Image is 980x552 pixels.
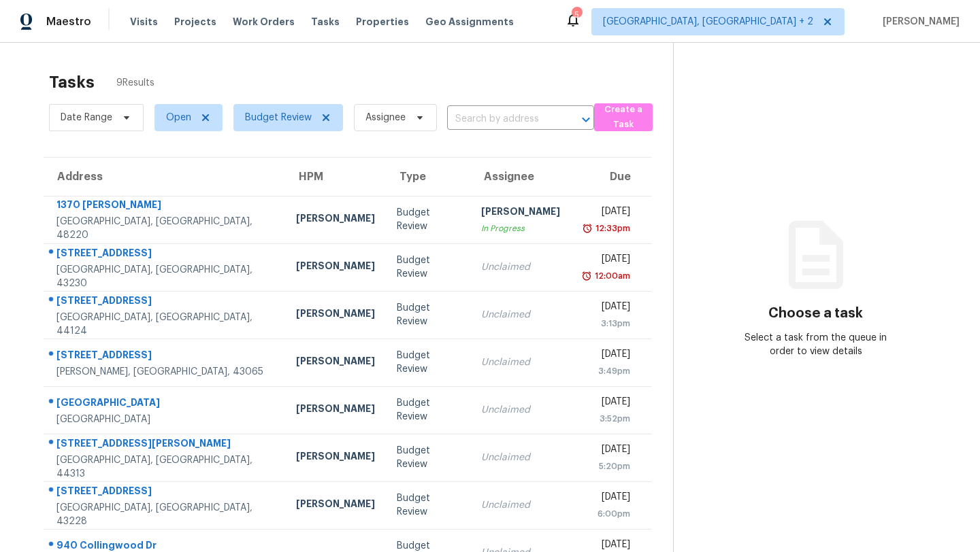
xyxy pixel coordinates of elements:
[582,412,630,426] div: 3:52pm
[582,317,630,330] div: 3:13pm
[61,111,112,124] span: Date Range
[582,460,630,473] div: 5:20pm
[56,396,274,413] div: [GEOGRAPHIC_DATA]
[56,198,274,215] div: 1370 [PERSON_NAME]
[130,15,158,29] span: Visits
[174,15,216,29] span: Projects
[56,215,274,242] div: [GEOGRAPHIC_DATA], [GEOGRAPHIC_DATA], 48220
[56,348,274,365] div: [STREET_ADDRESS]
[601,102,646,133] span: Create a Task
[481,260,560,274] div: Unclaimed
[397,444,460,471] div: Budget Review
[397,301,460,328] div: Budget Review
[356,15,409,29] span: Properties
[481,205,560,222] div: [PERSON_NAME]
[166,111,191,124] span: Open
[311,17,340,27] span: Tasks
[582,222,593,235] img: Overdue Alarm Icon
[582,300,630,317] div: [DATE]
[447,109,556,130] input: Search by address
[296,449,375,466] div: [PERSON_NAME]
[582,364,630,378] div: 3:49pm
[481,222,560,235] div: In Progress
[877,15,960,29] span: [PERSON_NAME]
[768,307,863,320] h3: Choose a task
[233,15,295,29] span: Work Orders
[56,501,274,528] div: [GEOGRAPHIC_DATA], [GEOGRAPHIC_DATA], 43228
[581,269,592,283] img: Overdue Alarm Icon
[56,453,274,481] div: [GEOGRAPHIC_DATA], [GEOGRAPHIC_DATA], 44313
[582,347,630,364] div: [DATE]
[386,158,471,196] th: Type
[56,294,274,311] div: [STREET_ADDRESS]
[582,252,630,269] div: [DATE]
[56,246,274,263] div: [STREET_ADDRESS]
[481,403,560,417] div: Unclaimed
[365,111,406,124] span: Assignee
[582,443,630,460] div: [DATE]
[571,158,651,196] th: Due
[296,354,375,371] div: [PERSON_NAME]
[245,111,312,124] span: Budget Review
[481,498,560,512] div: Unclaimed
[56,436,274,453] div: [STREET_ADDRESS][PERSON_NAME]
[481,356,560,369] div: Unclaimed
[397,491,460,519] div: Budget Review
[296,211,375,228] div: [PERSON_NAME]
[56,263,274,290] div: [GEOGRAPHIC_DATA], [GEOGRAPHIC_DATA], 43230
[582,507,630,521] div: 6:00pm
[49,75,95,89] h2: Tasks
[582,395,630,412] div: [DATE]
[285,158,386,196] th: HPM
[593,222,630,235] div: 12:33pm
[116,76,154,90] span: 9 Results
[56,413,274,426] div: [GEOGRAPHIC_DATA]
[56,365,274,379] div: [PERSON_NAME], [GEOGRAPHIC_DATA], 43065
[594,103,653,131] button: Create a Task
[397,254,460,281] div: Budget Review
[603,15,813,29] span: [GEOGRAPHIC_DATA], [GEOGRAPHIC_DATA] + 2
[397,349,460,376] div: Budget Review
[576,110,595,129] button: Open
[582,205,630,222] div: [DATE]
[56,484,274,501] div: [STREET_ADDRESS]
[296,307,375,324] div: [PERSON_NAME]
[296,497,375,514] div: [PERSON_NAME]
[592,269,630,283] div: 12:00am
[56,311,274,338] div: [GEOGRAPHIC_DATA], [GEOGRAPHIC_DATA], 44124
[572,8,581,22] div: 5
[44,158,285,196] th: Address
[296,259,375,276] div: [PERSON_NAME]
[397,206,460,233] div: Budget Review
[470,158,571,196] th: Assignee
[745,331,887,358] div: Select a task from the queue in order to view details
[582,490,630,507] div: [DATE]
[46,15,91,29] span: Maestro
[481,451,560,464] div: Unclaimed
[481,308,560,322] div: Unclaimed
[296,402,375,419] div: [PERSON_NAME]
[397,396,460,424] div: Budget Review
[425,15,514,29] span: Geo Assignments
